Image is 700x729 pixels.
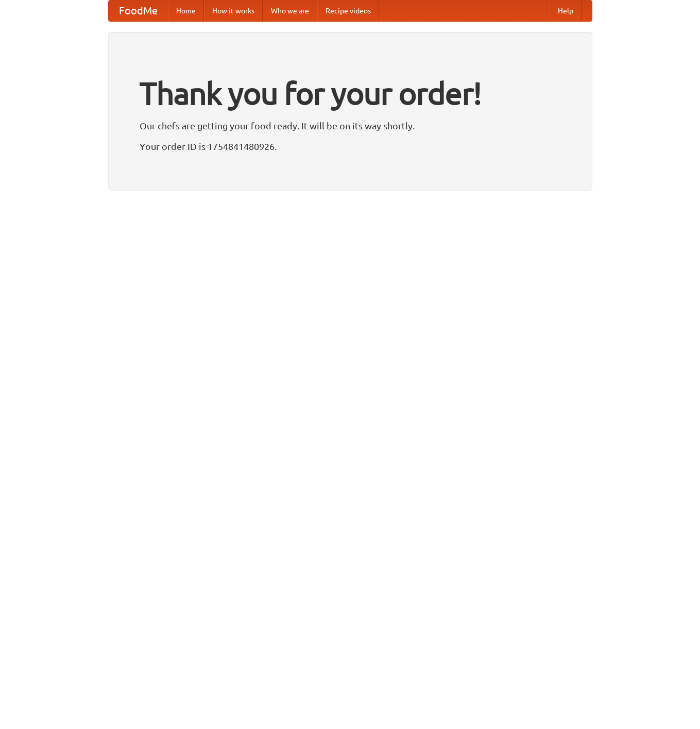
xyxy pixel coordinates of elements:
p: Our chefs are getting your food ready. It will be on its way shortly. [140,118,561,133]
p: Your order ID is 1754841480926. [140,139,561,154]
a: Recipe videos [317,1,379,21]
h1: Thank you for your order! [140,69,561,118]
a: FoodMe [109,1,168,21]
a: How it works [204,1,263,21]
a: Help [550,1,582,21]
a: Home [168,1,204,21]
a: Who we are [263,1,317,21]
